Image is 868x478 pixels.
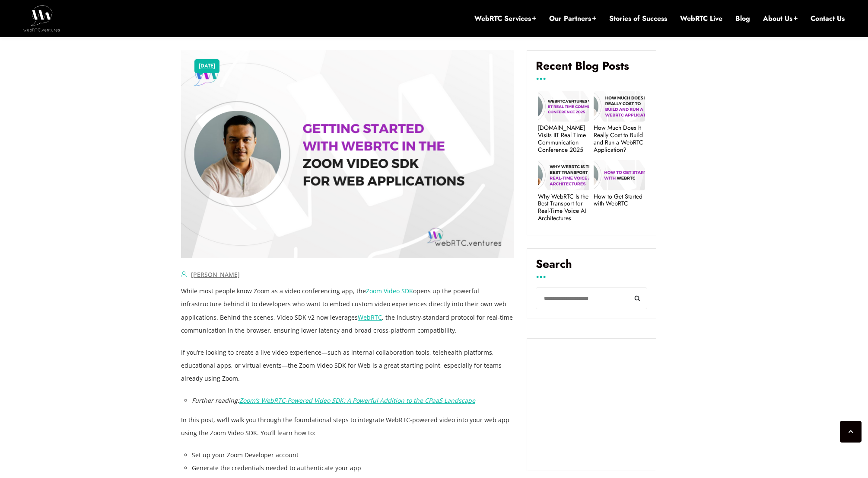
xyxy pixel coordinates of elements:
button: Search [628,287,647,309]
em: Further reading: [192,396,239,404]
li: Generate the credentials needed to authenticate your app [192,462,514,475]
a: [DOMAIN_NAME] Visits IIT Real Time Communication Conference 2025 [538,124,589,153]
a: Contact Us [811,14,845,23]
h4: Recent Blog Posts [536,59,647,79]
label: Search [536,257,647,277]
a: How Much Does It Really Cost to Build and Run a WebRTC Application? [594,124,645,153]
a: WebRTC Services [474,14,536,23]
a: Stories of Success [609,14,667,23]
img: WebRTC.ventures [23,5,60,31]
iframe: Embedded CTA [536,347,647,462]
li: Set up your Zoom Developer account [192,449,514,462]
a: WebRTC [358,313,382,321]
a: [PERSON_NAME] [191,270,240,279]
p: In this post, we’ll walk you through the foundational steps to integrate WebRTC-powered video int... [181,414,514,440]
a: Blog [735,14,750,23]
a: Zoom Video SDK [366,287,413,295]
a: How to Get Started with WebRTC [594,193,645,208]
a: WebRTC Live [680,14,722,23]
a: [DATE] [199,61,215,72]
a: About Us [763,14,798,23]
a: Zoom’s WebRTC-Powered Video SDK: A Powerful Addition to the CPaaS Landscape [239,396,475,404]
a: Why WebRTC Is the Best Transport for Real-Time Voice AI Architectures [538,193,589,222]
p: While most people know Zoom as a video conferencing app, the opens up the powerful infrastructure... [181,285,514,337]
a: Our Partners [549,14,596,23]
p: If you’re looking to create a live video experience—such as internal collaboration tools, telehea... [181,346,514,385]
